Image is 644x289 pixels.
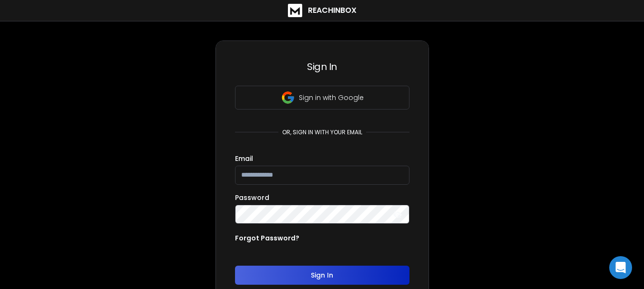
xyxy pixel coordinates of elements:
[235,60,409,73] h3: Sign In
[235,233,299,243] p: Forgot Password?
[278,129,366,136] p: or, sign in with your email
[235,266,409,285] button: Sign In
[288,4,302,17] img: logo
[299,93,364,102] p: Sign in with Google
[288,4,357,17] a: ReachInbox
[609,256,632,279] div: Open Intercom Messenger
[308,5,357,16] h1: ReachInbox
[235,194,269,201] label: Password
[235,86,409,110] button: Sign in with Google
[235,155,253,162] label: Email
